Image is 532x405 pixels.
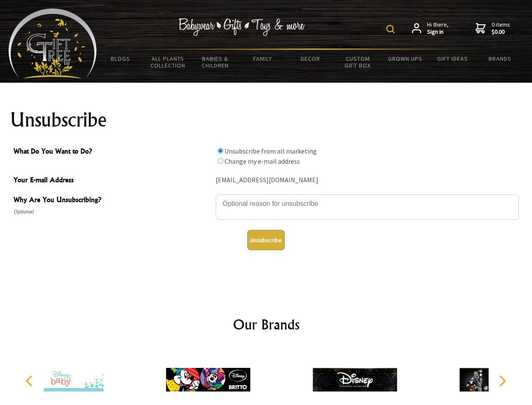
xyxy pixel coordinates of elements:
a: Gift Ideas [429,50,476,67]
button: Previous [21,372,40,390]
a: BLOGS [97,50,144,67]
span: Why Are You Unsubscribing? [13,194,211,207]
a: 0 items$0.00 [476,21,510,36]
strong: Sign in [427,28,449,36]
span: Your E-mail Address [13,175,211,187]
label: Unsubscribe from all marketing [225,147,317,155]
div: [EMAIL_ADDRESS][DOMAIN_NAME] [216,174,519,187]
textarea: Why Are You Unsubscribing? [216,194,519,220]
a: Babies & Children [192,50,239,74]
a: All Plants Collection [144,50,192,74]
label: Change my e-mail address [225,157,300,165]
h2: Our Brands [17,314,516,335]
button: Next [493,372,511,390]
span: Hi there, [427,21,449,36]
span: 0 items [492,21,510,36]
a: Brands [476,50,524,67]
a: Grown Ups [381,50,429,67]
img: product search [386,25,395,33]
a: Family [239,50,287,67]
img: Babyware - Gifts - Toys and more... [8,8,97,78]
h1: Unsubscribe [10,110,522,130]
span: What Do You Want to Do? [13,146,211,158]
input: What Do You Want to Do? [218,148,223,154]
img: Babywear - Gifts - Toys & more [179,18,305,36]
button: Unsubscribe [247,230,285,250]
input: What Do You Want to Do? [218,158,223,164]
strong: $0.00 [492,28,510,36]
a: Custom Gift Box [334,50,382,74]
span: Optional [13,207,211,217]
a: Decor [286,50,334,67]
a: Hi there,Sign in [412,21,449,36]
